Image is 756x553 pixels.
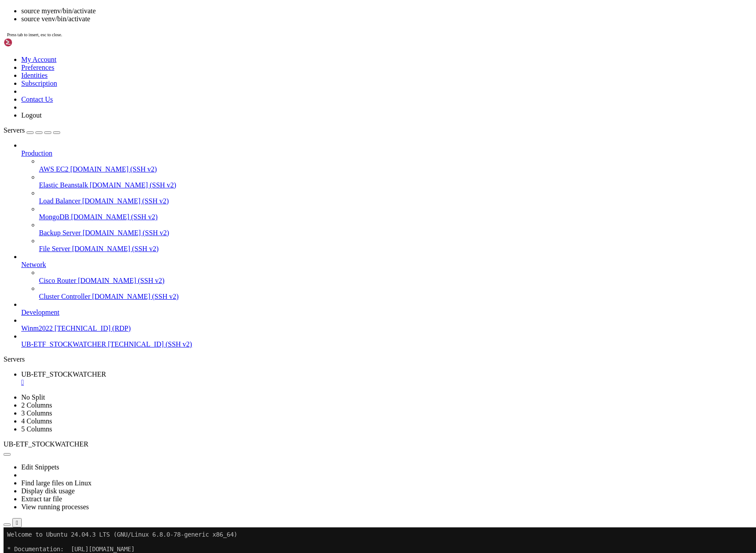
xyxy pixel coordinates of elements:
x-row: * Documentation: [URL][DOMAIN_NAME] [4,18,640,26]
x-row: Expanded Security Maintenance for Applications is not enabled. [4,136,640,143]
a: Contact Us [21,95,53,103]
a: Backup Server [DOMAIN_NAME] (SSH v2) [39,229,752,237]
span: ~/asx-app1 [74,246,110,253]
span: UB-ETF_STOCKWATCHER [21,340,106,348]
x-row: Users logged in: 0 [4,99,640,107]
div: (38, 34) [145,253,149,261]
li: source myenv/bin/activate [21,7,752,15]
span: Load Balancer [39,197,81,205]
span: [TECHNICAL_ID] (RDP) [54,324,131,332]
span: MongoDB [39,213,69,221]
a: View running processes [21,503,89,511]
span: Elastic Beanstalk [39,181,88,189]
a: Winm2022 [TECHNICAL_ID] (RDP) [21,324,752,332]
li: Elastic Beanstalk [DOMAIN_NAME] (SSH v2) [39,173,752,189]
span: Cisco Router [39,277,76,284]
span: ubuntu@vps-d35ccc65 [4,210,71,217]
span: ubuntu@vps-d35ccc65 [4,202,71,209]
div: Servers [4,355,752,363]
a: Identities [21,72,48,79]
span: [DOMAIN_NAME] (SSH v2) [70,165,157,173]
li: Production [21,141,752,253]
a: Development [21,309,752,317]
a: No Split [21,393,45,401]
li: UB-ETF_STOCKWATCHER [TECHNICAL_ID] (SSH v2) [21,332,752,348]
li: MongoDB [DOMAIN_NAME] (SSH v2) [39,205,752,221]
a: Subscription [21,80,57,87]
x-row: asx300-stocks.json webappdiv.bk1 webappdiv.bk5 webappdiv.bk9 webappdiv.py.2 webappdiv10.py webapp... [4,224,640,232]
a: AWS EC2 [DOMAIN_NAME] (SSH v2) [39,165,752,173]
span: [DOMAIN_NAME] (SSH v2) [83,229,170,236]
a: Find large files on Linux [21,479,92,487]
x-row: System information as of [DATE] [4,48,640,55]
span: Servers [4,126,25,134]
a: Cluster Controller [DOMAIN_NAME] (SSH v2) [39,293,752,301]
span: File Server [39,245,70,252]
a: Network [21,261,752,269]
div:  [16,519,18,526]
span: ~/asx-app1 [74,253,110,260]
a: Production [21,149,752,157]
a: My Account [21,56,57,63]
span: [DOMAIN_NAME] (SSH v2) [78,277,165,284]
li: Backup Server [DOMAIN_NAME] (SSH v2) [39,221,752,237]
span: myenv [67,224,85,231]
a:  [21,378,752,386]
li: Winm2022 [TECHNICAL_ID] (RDP) [21,317,752,332]
a: Preferences [21,64,54,71]
span: ubuntu@vps-d35ccc65 [4,246,71,253]
x-row: System load: 0.08 [4,62,640,70]
li: Cluster Controller [DOMAIN_NAME] (SSH v2) [39,285,752,301]
x-row: See [URL][DOMAIN_NAME] or run: sudo pro status [4,172,640,180]
a: Logout [21,111,42,119]
a: Edit Snippets [21,463,59,471]
li: source venv/bin/activate [21,15,752,23]
x-row: IPv4 address for ens3: [TECHNICAL_ID] [4,107,640,114]
span: [TECHNICAL_ID] (SSH v2) [108,340,192,348]
a: Extract tar file [21,495,62,503]
a: UB-ETF_STOCKWATCHER [21,370,752,386]
x-row: Usage of /: 17.2% of 76.45GB [4,70,640,77]
span: Development [21,309,59,316]
x-row: : $ cd asx-app1 [4,202,640,210]
span: ~/asx-app1 [74,210,110,217]
x-row: * Support: [URL][DOMAIN_NAME] [4,33,640,41]
a: 4 Columns [21,417,52,425]
button:  [12,518,22,527]
span: UB-ETF_STOCKWATCHER [4,440,89,448]
x-row: Welcome to Ubuntu 24.04.3 LTS (GNU/Linux 6.8.0-78-generic x86_64) [4,4,640,11]
span: Winm2022 [21,324,53,332]
a: 3 Columns [21,409,52,417]
span: [DOMAIN_NAME] (SSH v2) [90,181,177,189]
x-row: Processes: 146 [4,92,640,99]
x-row: : $ python3 -m venv myenv [4,246,640,254]
x-row: : $ source [4,253,640,261]
span: ~ [74,202,78,209]
span: AWS EC2 [39,165,69,173]
li: Cisco Router [DOMAIN_NAME] (SSH v2) [39,269,752,285]
x-row: Documentation.doc asx_stocks.json webappauto.py webappdiv.bk4 webappdiv.bk8 webappdiv.py.1 webapp... [4,217,640,224]
li: Network [21,253,752,301]
a: 2 Columns [21,401,52,409]
a: File Server [DOMAIN_NAME] (SSH v2) [39,245,752,253]
span: [DOMAIN_NAME] (SSH v2) [71,213,158,221]
a: Cisco Router [DOMAIN_NAME] (SSH v2) [39,277,752,285]
li: Development [21,301,752,317]
span: ubuntu@vps-d35ccc65 [4,253,71,260]
x-row: Last login: [DATE] from [TECHNICAL_ID] [4,195,640,202]
img: Shellngn [4,38,54,47]
a: MongoDB [DOMAIN_NAME] (SSH v2) [39,213,752,221]
a: 5 Columns [21,425,52,433]
x-row: * Management: [URL][DOMAIN_NAME] [4,26,640,33]
x-row: Swap usage: 0% [4,84,640,92]
x-row: asx300.json [DOMAIN_NAME] [DOMAIN_NAME] [DOMAIN_NAME] [DOMAIN_NAME] [DOMAIN_NAME] [DOMAIN_NAME] [... [4,231,640,239]
span: Cluster Controller [39,293,90,300]
a: Load Balancer [DOMAIN_NAME] (SSH v2) [39,197,752,205]
x-row: asx300_companies.json tickers.json webappdiv.bk3 webappdiv.bk7 webappdiv.py [DOMAIN_NAME] [DOMAIN... [4,239,640,246]
li: File Server [DOMAIN_NAME] (SSH v2) [39,237,752,253]
span: [DOMAIN_NAME] (SSH v2) [72,245,159,252]
span: [DOMAIN_NAME] (SSH v2) [92,293,179,300]
x-row: Memory usage: 22% [4,77,640,84]
span: Press tab to insert, esc to close. [7,32,62,37]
